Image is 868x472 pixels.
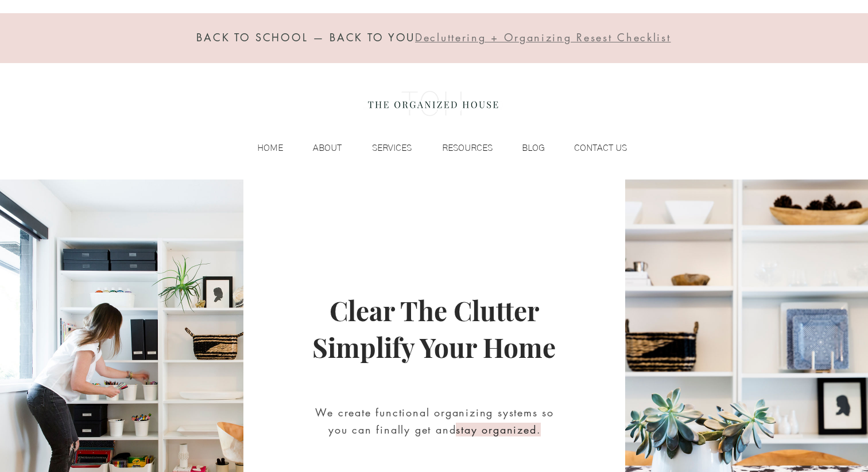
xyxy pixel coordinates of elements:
span: Decluttering + Organizing Resest Checklist [415,30,671,44]
a: BLOG [498,139,551,157]
p: SERVICES [366,139,417,157]
a: CONTACT US [551,139,633,157]
span: Clear The Clutter Simplify Your Home [312,292,556,365]
p: CONTACT US [568,139,633,157]
p: RESOURCES [436,139,498,157]
p: HOME [251,139,289,157]
span: We create functional organizing systems so you can finally get and [315,405,554,436]
p: ABOUT [307,139,347,157]
p: BLOG [516,139,551,157]
a: HOME [234,139,289,157]
img: the organized house [363,81,503,127]
a: SERVICES [347,139,417,157]
a: Decluttering + Organizing Resest Checklist [415,33,671,44]
span: stay organized [456,423,536,436]
a: RESOURCES [417,139,498,157]
span: BACK TO SCHOOL — BACK TO YOU [196,30,415,44]
span: . [537,423,541,436]
a: ABOUT [289,139,347,157]
nav: Site [234,139,633,157]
